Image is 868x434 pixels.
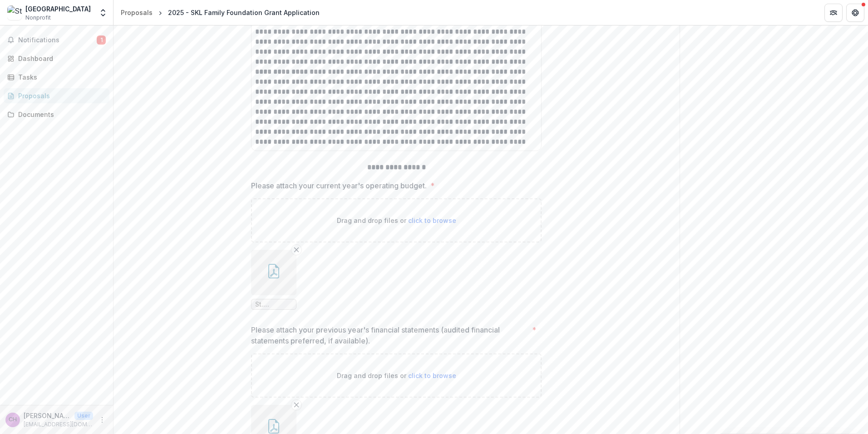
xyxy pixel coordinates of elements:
[251,324,528,346] p: Please attach your previous year's financial statements (audited financial statements preferred, ...
[337,371,456,380] p: Drag and drop files or
[291,399,302,410] button: Remove File
[18,72,102,82] div: Tasks
[4,88,109,103] a: Proposals
[97,414,108,425] button: More
[408,217,456,224] span: click to browse
[9,417,17,423] div: Carol Hammond
[846,4,864,22] button: Get Help
[337,216,456,225] p: Drag and drop files or
[117,6,156,19] a: Proposals
[117,6,323,19] nav: breadcrumb
[97,35,106,45] span: 1
[168,8,320,17] div: 2025 - SKL Family Foundation Grant Application
[255,301,292,308] span: St. [PERSON_NAME]'s Board Approved 2025 Budget Summary.pdf
[251,250,296,310] div: Remove FileSt. [PERSON_NAME]'s Board Approved 2025 Budget Summary.pdf
[97,4,109,22] button: Open entity switcher
[25,4,91,14] div: [GEOGRAPHIC_DATA]
[25,14,51,22] span: Nonprofit
[251,180,427,191] p: Please attach your current year's operating budget.
[7,5,22,20] img: St. David's Center
[74,412,93,420] p: User
[18,91,102,101] div: Proposals
[18,36,97,44] span: Notifications
[4,33,109,47] button: Notifications1
[24,411,71,420] p: [PERSON_NAME]
[4,107,109,122] a: Documents
[18,54,102,63] div: Dashboard
[4,70,109,85] a: Tasks
[4,51,109,66] a: Dashboard
[408,372,456,379] span: click to browse
[18,110,102,119] div: Documents
[824,4,843,22] button: Partners
[291,244,302,255] button: Remove File
[121,8,153,17] div: Proposals
[24,420,93,429] p: [EMAIL_ADDRESS][DOMAIN_NAME]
